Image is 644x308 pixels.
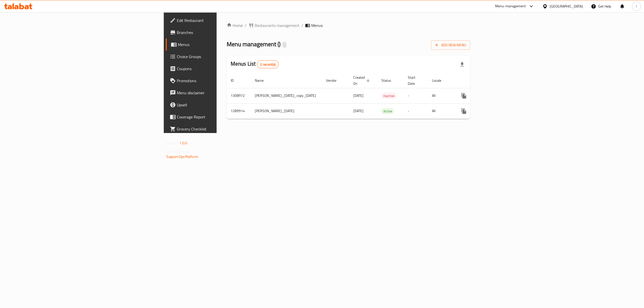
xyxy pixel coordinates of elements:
div: Total records count [257,60,279,68]
table: enhanced table [227,73,510,119]
span: Menu management ( ) [227,38,280,50]
a: Choice Groups [166,51,271,63]
a: Support.OpsPlatform [166,153,198,160]
a: Grocery Checklist [166,123,271,135]
span: Status [381,77,398,83]
span: Grocery Checklist [177,126,267,132]
button: Add New Menu [431,40,470,50]
span: Menus [311,22,323,28]
div: Menu-management [495,3,526,9]
td: [PERSON_NAME]_[DATE] [251,103,322,119]
span: [DATE] [353,92,364,99]
button: Change Status [470,105,482,117]
span: Coverage Report [177,114,267,120]
span: 1.0.0 [179,140,187,146]
a: Restaurants management [249,22,299,28]
nav: breadcrumb [227,22,470,28]
li: / [301,22,303,28]
a: Coupons [166,63,271,75]
span: Get support on: [166,148,189,155]
span: Name [255,77,270,83]
td: All [428,103,454,119]
span: l [636,4,637,9]
span: Coupons [177,66,267,72]
span: Branches [177,29,267,35]
span: Add New Menu [435,42,466,48]
div: [GEOGRAPHIC_DATA] [550,4,583,9]
h2: Menus List [231,60,279,68]
a: Menus [166,38,271,51]
a: Coverage Report [166,111,271,123]
span: Menus [178,41,267,48]
th: Actions [454,73,510,88]
button: more [458,90,470,102]
span: Vendor [326,77,343,83]
td: - [404,103,428,119]
span: 2 record(s) [257,62,278,67]
button: Change Status [470,90,482,102]
span: Active [381,108,394,114]
span: [DATE] [353,108,364,114]
button: more [458,105,470,117]
a: Branches [166,26,271,38]
td: - [404,88,428,103]
span: Version: [166,140,179,146]
span: Inactive [381,93,396,99]
span: Choice Groups [177,54,267,60]
a: Promotions [166,75,271,87]
span: Locale [432,77,448,83]
span: Menu disclaimer [177,90,267,96]
td: All [428,88,454,103]
a: Menu disclaimer [166,87,271,99]
a: Edit Restaurant [166,14,271,26]
span: ID [231,77,240,83]
span: Created On [353,74,371,86]
span: Edit Restaurant [177,17,267,23]
span: Upsell [177,102,267,108]
div: Export file [456,58,468,70]
span: Restaurants management [255,22,299,28]
span: Promotions [177,78,267,84]
a: Upsell [166,99,271,111]
td: [PERSON_NAME]_[DATE]_copy_[DATE] [251,88,322,103]
span: Start Date [408,74,422,86]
